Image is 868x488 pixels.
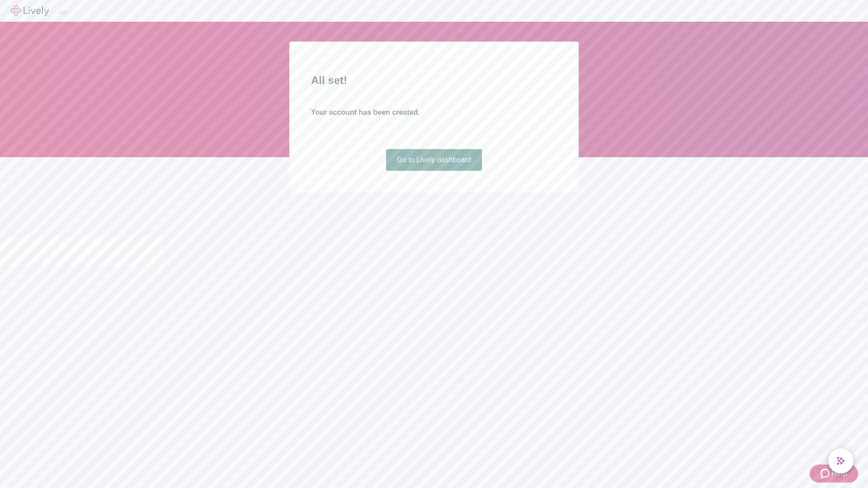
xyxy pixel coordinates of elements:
[828,448,854,474] button: chat
[831,468,847,479] span: Help
[836,456,845,465] svg: Lively AI Assistant
[821,468,831,479] svg: Zendesk support icon
[386,149,482,171] a: Go to Lively dashboard
[810,465,858,483] button: Zendesk support iconHelp
[311,72,557,89] h2: All set!
[311,107,557,118] h4: Your account has been created.
[11,5,49,16] img: Lively
[60,11,67,14] button: Log out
